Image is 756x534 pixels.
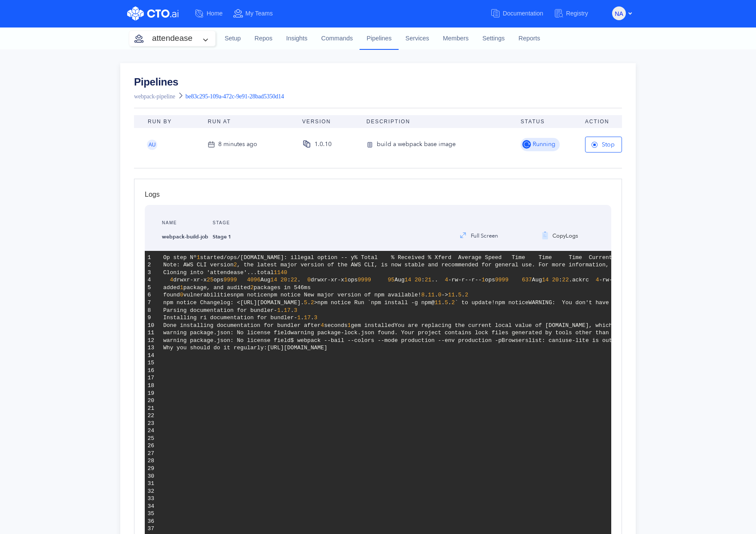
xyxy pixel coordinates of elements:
[148,390,158,397] div: 19
[173,277,207,283] span: drwxr-xr-x
[148,254,158,262] div: 1
[566,10,588,17] span: Registry
[348,277,357,283] span: ops
[234,262,237,268] span: 2
[424,292,428,298] span: .
[148,276,158,284] div: 4
[245,10,273,17] span: My Teams
[301,314,304,321] span: .
[254,284,311,291] span: packages in 546ms
[490,6,553,21] a: Documentation
[148,337,158,345] div: 12
[200,254,224,261] span: started
[502,337,673,344] span: Browserslist: caniuse-lite is outdated. Please run:
[163,262,234,268] span: Note: AWS CLI version
[287,277,291,283] span: :
[531,140,555,149] span: Running
[148,322,158,330] div: 10
[495,277,509,283] span: 9999
[455,292,458,298] span: .
[394,322,669,329] span: You are replacing the current local value of [DOMAIN_NAME], which is currently nil
[234,292,267,298] span: npm notice
[207,277,213,283] span: 25
[551,232,578,240] span: Copy Logs
[311,314,314,321] span: .
[248,27,280,50] a: Repos
[163,307,277,314] span: Parsing documentation for bundler-
[314,27,360,50] a: Commands
[445,299,448,306] span: 5
[163,322,321,329] span: Done installing documentation for bundler after
[435,299,442,306] span: 11
[223,277,237,283] span: 9999
[180,284,183,291] span: 1
[148,397,158,405] div: 20
[562,277,569,283] span: 22
[267,345,327,351] span: [URL][DOMAIN_NAME]
[348,322,351,329] span: 1
[503,10,543,17] span: Documentation
[451,227,506,244] button: Full Screen
[495,299,528,306] span: npm notice
[274,269,287,276] span: 1140
[260,277,270,283] span: Aug
[482,277,485,283] span: 1
[148,480,158,488] div: 31
[163,330,290,336] span: warning package.json: No license field
[465,292,468,298] span: 2
[552,277,559,283] span: 20
[180,292,183,298] span: 0
[148,269,158,277] div: 3
[294,307,297,314] span: 3
[445,277,448,283] span: 4
[148,359,158,367] div: 15
[213,205,231,233] div: Stage
[476,27,512,50] a: Settings
[218,140,257,149] div: 8 minutes ago
[279,27,314,50] a: Insights
[599,277,632,283] span: -rw-r--r--
[596,277,599,283] span: 4
[585,137,622,153] button: Stop
[148,450,158,458] div: 27
[183,284,250,291] span: package, and audited
[532,277,542,283] span: Aug
[448,299,451,306] span: .
[162,233,208,240] strong: webpack-build-job
[522,277,532,283] span: 637
[366,140,377,150] img: version-icon
[148,284,158,292] div: 5
[218,27,248,50] a: Setup
[354,254,613,261] span: % Total % Received % Xferd Average Speed Time Time Time Current
[421,292,425,298] span: 8
[311,277,344,283] span: drwxr-xr-x
[148,344,158,352] div: 13
[578,115,622,128] th: Action
[485,277,495,283] span: ops
[213,233,231,240] strong: Stage 1
[194,6,233,21] a: Home
[145,189,611,205] div: Logs
[421,277,425,283] span: :
[250,284,254,291] span: 2
[163,314,297,321] span: Installing ri documentation for bundler-
[324,322,348,329] span: seconds
[458,292,462,298] span: 5
[533,227,585,244] button: CopyLogs
[163,254,197,261] span: Op step Nº
[197,254,200,261] span: 1
[163,299,304,306] span: npm notice Changelog: <[URL][DOMAIN_NAME].
[304,299,308,306] span: 5
[311,299,314,306] span: 2
[148,435,158,442] div: 25
[290,307,294,314] span: .
[612,6,626,20] button: NA
[201,115,296,128] th: Run At
[559,277,562,283] span: :
[280,277,287,283] span: 20
[186,93,284,100] span: be83c295-109a-472c-9e91-28bad5350d14
[149,142,156,147] span: AU
[461,292,465,298] span: .
[438,292,442,298] span: 0
[528,299,662,306] span: WARNING: You don't have /ops/.gem/ruby/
